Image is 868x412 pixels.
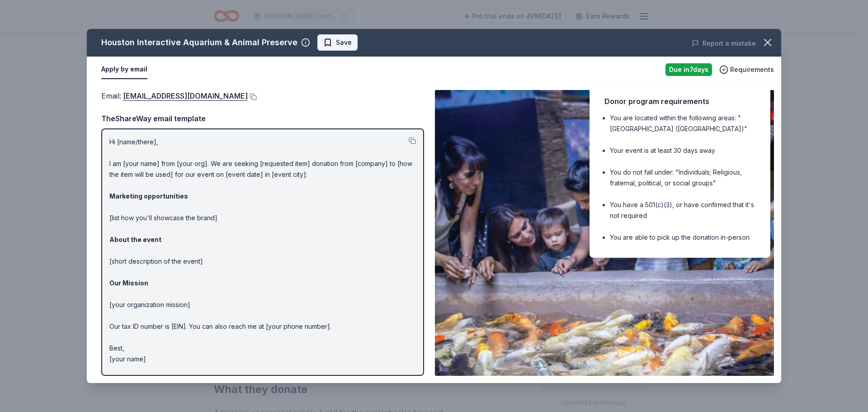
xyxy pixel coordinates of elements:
[317,34,358,51] button: Save
[719,64,774,75] button: Requirements
[101,35,297,50] div: Houston Interactive Aquarium & Animal Preserve
[336,37,352,48] span: Save
[665,63,712,76] div: Due in 7 days
[692,38,756,49] button: Report a mistake
[101,113,424,124] div: TheShareWay email template
[101,91,248,100] span: Email :
[610,113,755,134] li: You are located within the following areas: "[GEOGRAPHIC_DATA] ([GEOGRAPHIC_DATA])"
[604,95,755,107] div: Donor program requirements
[109,279,148,287] strong: Our Mission
[435,90,774,376] img: Image for Houston Interactive Aquarium & Animal Preserve
[610,199,755,221] li: You have a 501(c)(3), or have confirmed that it's not required
[123,90,248,102] a: [EMAIL_ADDRESS][DOMAIN_NAME]
[730,64,774,75] span: Requirements
[109,192,188,200] strong: Marketing opportunities
[610,232,755,243] li: You are able to pick up the donation in-person
[610,145,755,156] li: Your event is at least 30 days away
[101,60,147,79] button: Apply by email
[109,236,161,243] strong: About the event
[109,137,416,365] p: Hi [name/there], I am [your name] from [your org]. We are seeking [requested item] donation from ...
[610,167,755,189] li: You do not fall under: "Individuals; Religious, fraternal, political, or social groups"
